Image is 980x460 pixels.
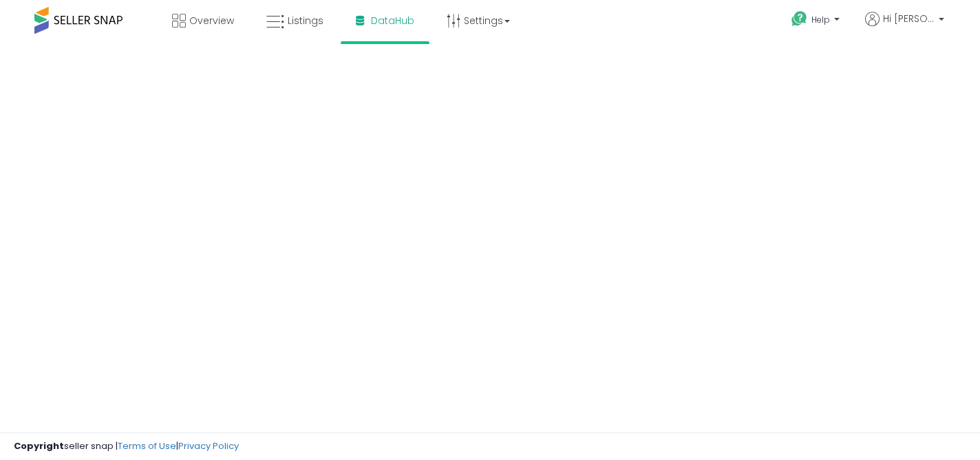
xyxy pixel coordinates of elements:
span: Hi [PERSON_NAME] [883,12,935,25]
span: Overview [189,14,234,28]
span: DataHub [371,14,414,28]
a: Hi [PERSON_NAME] [865,12,944,43]
span: Listings [288,14,323,28]
span: Help [811,14,830,25]
i: Get Help [791,10,808,28]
